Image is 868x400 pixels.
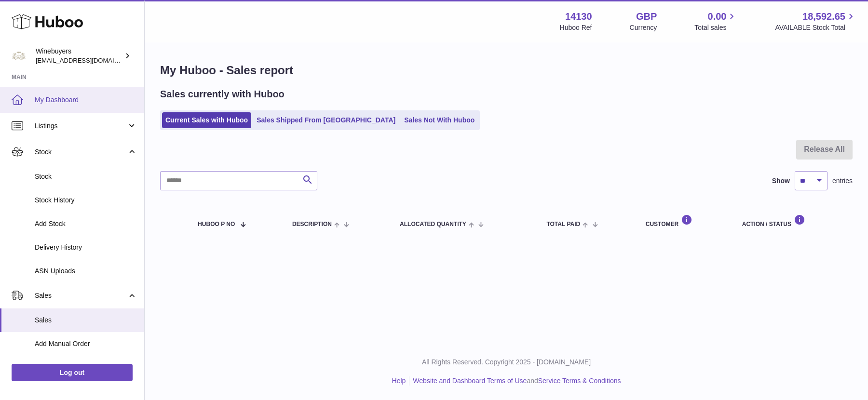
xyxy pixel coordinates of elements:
[35,316,137,325] span: Sales
[775,10,856,32] a: 18,592.65 AVAILABLE Stock Total
[409,376,621,386] li: and
[392,377,406,385] a: Help
[162,112,251,128] a: Current Sales with Huboo
[646,214,723,227] div: Customer
[538,377,621,385] a: Service Terms & Conditions
[400,221,466,227] span: ALLOCATED Quantity
[413,377,527,385] a: Website and Dashboard Terms of Use
[35,267,137,276] span: ASN Uploads
[775,23,856,32] span: AVAILABLE Stock Total
[35,291,127,300] span: Sales
[160,88,285,101] h2: Sales currently with Huboo
[35,121,127,131] span: Listings
[292,221,332,227] span: Description
[152,358,860,367] p: All Rights Reserved. Copyright 2025 - [DOMAIN_NAME]
[160,63,853,78] h1: My Huboo - Sales report
[35,172,137,181] span: Stock
[832,176,853,186] span: entries
[708,10,727,23] span: 0.00
[253,112,399,128] a: Sales Shipped From [GEOGRAPHIC_DATA]
[694,10,737,32] a: 0.00 Total sales
[630,23,657,32] div: Currency
[36,56,142,64] span: [EMAIL_ADDRESS][DOMAIN_NAME]
[35,147,127,157] span: Stock
[694,23,737,32] span: Total sales
[546,221,580,227] span: Total paid
[565,10,592,23] strong: 14130
[198,221,235,227] span: Huboo P no
[802,10,845,23] span: 18,592.65
[742,214,843,227] div: Action / Status
[36,47,122,65] div: Winebuyers
[12,364,133,381] a: Log out
[560,23,592,32] div: Huboo Ref
[35,95,137,105] span: My Dashboard
[35,219,137,228] span: Add Stock
[35,339,137,348] span: Add Manual Order
[35,243,137,252] span: Delivery History
[12,49,26,63] img: ben@winebuyers.com
[401,112,478,128] a: Sales Not With Huboo
[772,176,790,186] label: Show
[35,196,137,205] span: Stock History
[636,10,657,23] strong: GBP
